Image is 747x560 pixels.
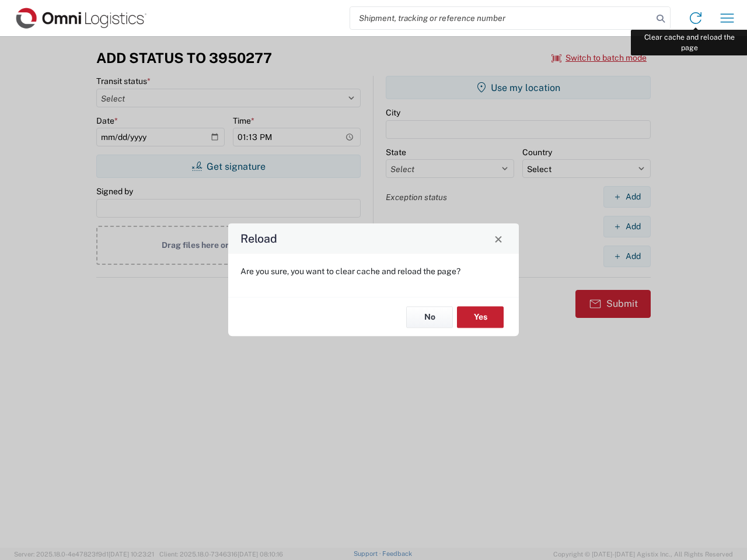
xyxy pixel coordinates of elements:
input: Shipment, tracking or reference number [350,7,652,29]
button: Close [490,230,507,247]
p: Are you sure, you want to clear cache and reload the page? [240,266,507,276]
h4: Reload [240,230,277,247]
button: No [406,306,453,328]
button: Yes [457,306,504,328]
